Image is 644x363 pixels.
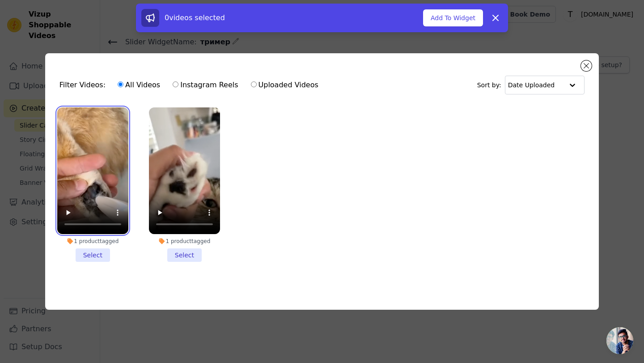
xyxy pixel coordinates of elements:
div: 1 product tagged [57,238,128,245]
label: All Videos [117,79,161,91]
button: Add To Widget [423,9,483,26]
a: Відкритий чат [606,327,633,354]
span: 0 videos selected [165,13,225,22]
div: Filter Videos: [59,75,323,95]
button: Close modal [581,60,592,71]
div: Sort by: [477,76,585,94]
label: Uploaded Videos [250,79,319,91]
label: Instagram Reels [172,79,238,91]
div: 1 product tagged [149,238,220,245]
